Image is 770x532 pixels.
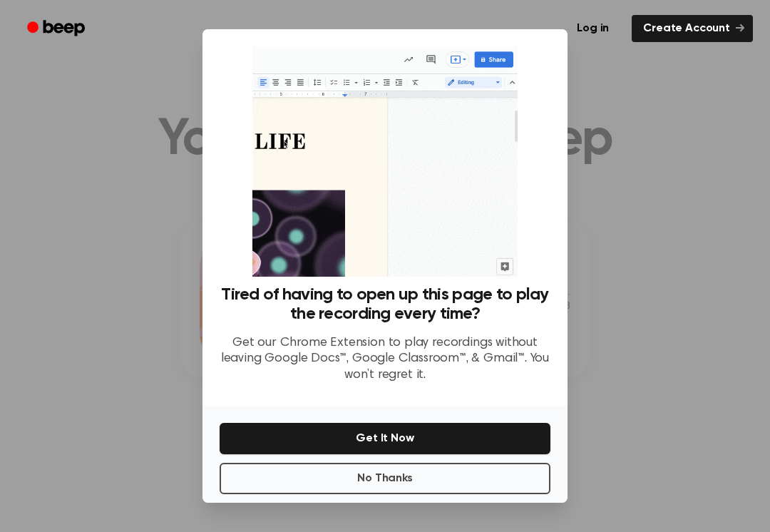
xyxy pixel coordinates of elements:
[252,46,517,277] img: Beep extension in action
[17,15,98,43] a: Beep
[563,12,623,45] a: Log in
[632,15,753,42] a: Create Account
[220,335,550,384] p: Get our Chrome Extension to play recordings without leaving Google Docs™, Google Classroom™, & Gm...
[220,423,550,454] button: Get It Now
[220,463,550,494] button: No Thanks
[220,285,550,324] h3: Tired of having to open up this page to play the recording every time?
